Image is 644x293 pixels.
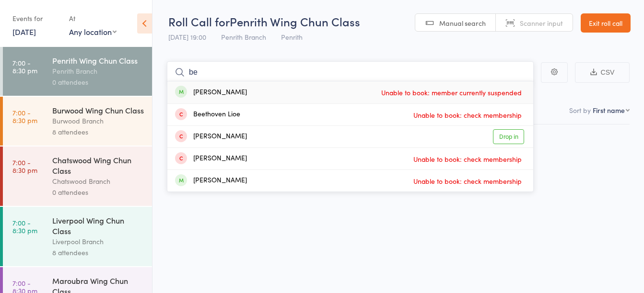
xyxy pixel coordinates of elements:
div: Beethoven Lioe [175,109,240,120]
time: 7:00 - 8:30 pm [12,158,37,174]
div: Chatswood Wing Chun Class [52,155,144,176]
a: Drop in [493,129,524,144]
div: [PERSON_NAME] [175,175,247,186]
div: At [69,11,117,26]
div: [PERSON_NAME] [175,87,247,98]
span: Scanner input [520,18,563,28]
div: Burwood Wing Chun Class [52,105,144,115]
a: [DATE] [12,26,36,37]
span: Unable to book: check membership [411,108,524,122]
div: Any location [69,26,117,37]
div: Penrith Wing Chun Class [52,55,144,66]
a: 7:00 -8:30 pmLiverpool Wing Chun ClassLiverpool Branch8 attendees [3,207,152,266]
div: Liverpool Branch [52,236,144,247]
div: Burwood Branch [52,115,144,126]
div: Liverpool Wing Chun Class [52,215,144,236]
div: 0 attendees [52,187,144,198]
time: 7:00 - 8:30 pm [12,219,37,234]
time: 7:00 - 8:30 pm [12,109,37,124]
span: Manual search [439,18,486,28]
a: 7:00 -8:30 pmBurwood Wing Chun ClassBurwood Branch8 attendees [3,97,152,146]
span: Roll Call for [168,13,230,29]
div: First name [593,105,625,115]
span: Penrith Branch [221,32,266,42]
time: 7:00 - 8:30 pm [12,59,37,74]
span: Penrith [281,32,303,42]
a: Exit roll call [581,13,631,33]
span: [DATE] 19:00 [168,32,206,42]
label: Sort by [569,105,591,115]
span: Unable to book: check membership [411,174,524,188]
a: 7:00 -8:30 pmPenrith Wing Chun ClassPenrith Branch0 attendees [3,47,152,96]
div: Events for [12,11,59,26]
span: Unable to book: check membership [411,152,524,166]
div: [PERSON_NAME] [175,153,247,164]
div: 0 attendees [52,77,144,88]
div: Penrith Branch [52,66,144,77]
div: Chatswood Branch [52,176,144,187]
input: Search by name [167,61,534,83]
span: Penrith Wing Chun Class [230,13,360,29]
a: 7:00 -8:30 pmChatswood Wing Chun ClassChatswood Branch0 attendees [3,146,152,206]
div: [PERSON_NAME] [175,131,247,142]
span: Unable to book: member currently suspended [379,85,524,100]
button: CSV [575,62,630,83]
div: 8 attendees [52,126,144,137]
div: 8 attendees [52,247,144,258]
